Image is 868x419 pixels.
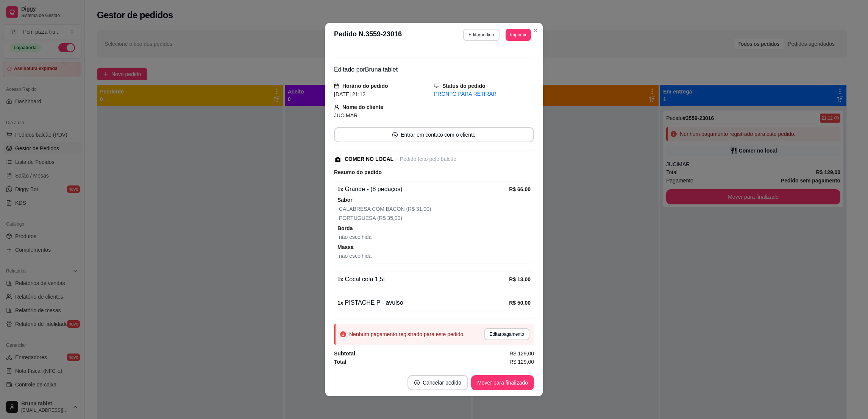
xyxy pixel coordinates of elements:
span: Editado por Bruna tablet [334,66,398,73]
strong: Total [334,359,346,365]
span: (R$ 31,00) [405,206,431,212]
span: JUCIMAR [334,112,358,118]
strong: Massa [337,244,354,250]
span: [DATE] 21:12 [334,91,365,97]
button: close-circleCancelar pedido [407,375,468,390]
button: Editarpedido [463,29,499,41]
span: não escolhida [339,253,372,259]
strong: 1 x [337,300,343,306]
div: Cocal cola 1,5l [337,275,509,284]
strong: R$ 13,00 [509,276,531,282]
span: close-circle [414,380,420,385]
span: R$ 129,00 [509,358,534,366]
div: Grande - (8 pedaços) [337,185,509,194]
strong: 1 x [337,186,343,192]
span: user [334,104,339,110]
strong: Nome do cliente [342,104,383,110]
strong: R$ 66,00 [509,186,531,192]
strong: R$ 50,00 [509,300,531,306]
strong: Horário do pedido [342,83,388,89]
strong: Borda [337,225,353,231]
div: PRONTO PARA RETIRAR [434,90,534,98]
h3: Pedido N. 3559-23016 [334,29,402,41]
span: não escolhida [339,234,372,240]
button: Imprimir [506,29,531,41]
span: (R$ 35,00) [376,215,402,221]
strong: 1 x [337,276,343,282]
button: Mover para finalizado [471,375,534,390]
span: whats-app [392,132,398,137]
span: calendar [334,83,339,89]
div: Nenhum pagamento registrado para este pedido. [349,330,465,338]
button: Editarpagamento [484,328,529,340]
span: desktop [434,83,439,89]
div: - Pedido feito pelo balcão [397,155,456,163]
strong: Status do pedido [442,83,486,89]
div: PISTACHE P - avulso [337,298,509,307]
button: Close [529,24,542,36]
span: PORTUGUESA [339,215,376,221]
span: CALABRESA COM BACON [339,206,405,212]
button: whats-appEntrar em contato com o cliente [334,127,534,142]
strong: Subtotal [334,350,355,357]
strong: Sabor [337,197,353,203]
strong: Resumo do pedido [334,169,382,175]
span: R$ 129,00 [509,349,534,358]
div: COMER NO LOCAL [345,155,393,163]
